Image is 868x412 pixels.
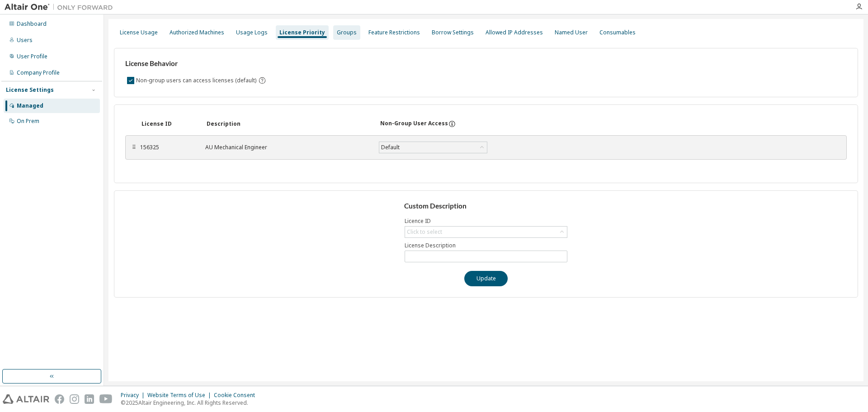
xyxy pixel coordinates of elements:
[486,29,543,36] div: Allowed IP Addresses
[599,29,636,36] div: Consumables
[5,3,118,12] img: Altair One
[17,69,60,76] div: Company Profile
[279,29,325,36] div: License Priority
[380,120,448,128] div: Non-Group User Access
[120,29,158,36] div: License Usage
[380,142,401,152] div: Default
[405,218,567,225] label: Licence ID
[125,59,265,68] h3: License Behavior
[555,29,588,36] div: Named User
[142,120,196,128] div: License ID
[432,29,474,36] div: Borrow Settings
[121,399,260,407] p: © 2025 Altair Engineering, Inc. All Rights Reserved.
[205,144,368,151] div: AU Mechanical Engineer
[140,144,194,151] div: 156325
[6,86,54,94] div: License Settings
[407,228,442,236] div: Click to select
[214,392,260,399] div: Cookie Consent
[258,76,266,85] svg: By default any user not assigned to any group can access any license. Turn this setting off to di...
[405,227,567,237] div: Click to select
[17,118,39,125] div: On Prem
[464,271,508,286] button: Update
[368,29,420,36] div: Feature Restrictions
[379,142,487,153] div: Default
[404,202,568,211] h3: Custom Description
[99,394,113,404] img: youtube.svg
[207,120,369,128] div: Description
[236,29,268,36] div: Usage Logs
[3,394,49,404] img: altair_logo.svg
[170,29,224,36] div: Authorized Machines
[85,394,94,404] img: linkedin.svg
[121,392,147,399] div: Privacy
[405,242,567,249] label: License Description
[55,394,64,404] img: facebook.svg
[136,75,258,86] label: Non-group users can access licenses (default)
[17,102,43,109] div: Managed
[17,20,47,28] div: Dashboard
[17,53,47,60] div: User Profile
[337,29,357,36] div: Groups
[70,394,79,404] img: instagram.svg
[131,144,137,151] div: ⠿
[147,392,214,399] div: Website Terms of Use
[17,37,33,44] div: Users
